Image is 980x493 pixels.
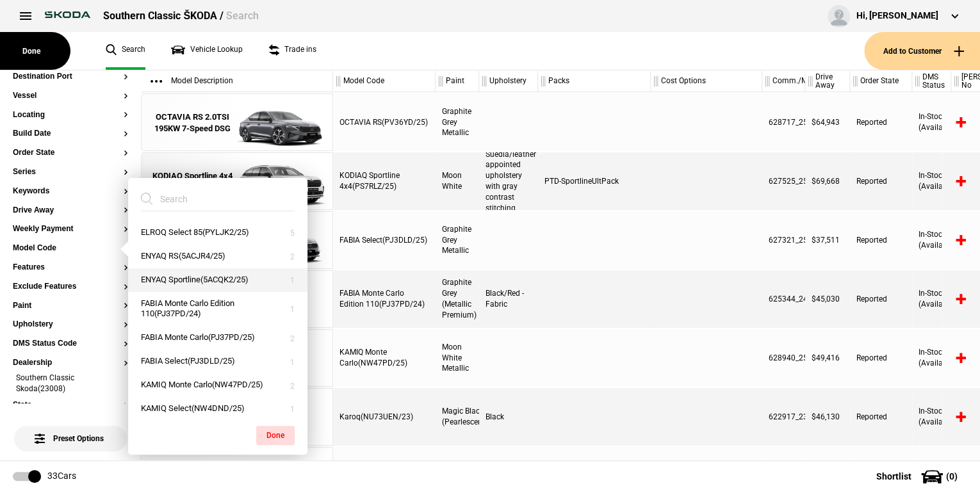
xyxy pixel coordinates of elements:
[37,418,104,443] span: Preset Options
[13,92,128,111] section: Vessel
[805,270,850,328] div: $45,030
[13,282,128,302] section: Exclude Features
[13,244,128,263] section: Model Code
[128,350,307,373] button: FABIA Select(PJ3DLD/25)
[762,93,805,151] div: 628717_25
[436,329,479,387] div: Moon White Metallic
[13,187,128,196] button: Keywords
[762,70,804,92] div: Comm./MY
[805,152,850,210] div: $69,668
[479,70,537,92] div: Upholstery
[762,152,805,210] div: 627525_25
[850,388,912,446] div: Reported
[128,326,307,350] button: FABIA Monte Carlo(PJ37PD/25)
[128,292,307,327] button: FABIA Monte Carlo Edition 110(PJ37PD/24)
[850,93,912,151] div: Reported
[912,388,951,446] div: In-Stock (Available)
[13,263,128,272] button: Features
[13,339,128,359] section: DMS Status Code
[651,70,762,92] div: Cost Options
[333,93,436,151] div: OCTAVIA RS(PV36YD/25)
[436,70,478,92] div: Paint
[805,388,850,446] div: $46,130
[479,152,538,210] div: Suedia/leather appointed upholstery with gray contrast stitching
[171,32,243,70] a: Vehicle Lookup
[762,270,805,328] div: 625344_24
[762,388,805,446] div: 622917_23
[805,93,850,151] div: $64,943
[436,93,479,151] div: Graphite Grey Metallic
[13,401,128,410] button: State
[13,263,128,282] section: Features
[850,152,912,210] div: Reported
[237,153,326,211] img: Skoda_PS7RLZ_25_EA_2Y2Y_PAD_PPP_PTD_PWD_WCA_ext.png
[805,329,850,387] div: $49,416
[13,359,128,401] section: DealershipSouthern Classic Skoda(23008)
[912,93,951,151] div: In-Stock (Available)
[13,149,128,168] section: Order State
[912,70,951,92] div: DMS Status
[128,397,307,421] button: KAMIQ Select(NW4DND/25)
[13,225,128,244] section: Weekly Payment
[268,32,316,70] a: Trade ins
[436,388,479,446] div: Magic Black (Pearlescent)
[912,329,951,387] div: In-Stock (Available)
[148,170,237,193] div: KODIAQ Sportline 4x4 2.0 140kW 7-Speed DSG
[333,270,436,328] div: FABIA Monte Carlo Edition 110(PJ37PD/24)
[850,70,911,92] div: Order State
[13,72,128,81] button: Destination Port
[13,320,128,339] section: Upholstery
[946,472,958,481] span: ( 0 )
[856,10,938,22] div: Hi, [PERSON_NAME]
[436,152,479,210] div: Moon White
[103,9,259,23] div: Southern Classic ŠKODA /
[912,152,951,210] div: In-Stock (Available)
[128,245,307,268] button: ENYAQ RS(5ACJR4/25)
[436,211,479,269] div: Graphite Grey Metallic
[256,426,295,445] button: Done
[13,302,128,311] button: Paint
[333,388,436,446] div: Karoq(NU73UEN/23)
[148,153,237,211] a: KODIAQ Sportline 4x4 2.0 140kW 7-Speed DSG
[13,129,128,138] button: Build Date
[850,211,912,269] div: Reported
[538,70,650,92] div: Packs
[13,206,128,225] section: Drive Away
[538,152,651,210] div: PTD-SportlineUltPack
[13,111,128,130] section: Locating
[106,32,145,70] a: Search
[128,221,307,245] button: ELROQ Select 85(PYLJK2/25)
[13,149,128,158] button: Order State
[38,5,97,24] img: skoda.png
[13,282,128,291] button: Exclude Features
[128,373,307,397] button: KAMIQ Monte Carlo(NW47PD/25)
[13,244,128,253] button: Model Code
[436,270,479,328] div: Graphite Grey (Metallic Premium)
[333,152,436,210] div: KODIAQ Sportline 4x4(PS7RLZ/25)
[13,320,128,329] button: Upholstery
[47,470,76,483] div: 33 Cars
[850,329,912,387] div: Reported
[13,187,128,206] section: Keywords
[13,92,128,101] button: Vessel
[876,472,911,481] span: Shortlist
[13,168,128,187] section: Series
[857,460,980,492] button: Shortlist(0)
[141,188,279,211] input: Search
[762,211,805,269] div: 627321_25
[128,268,307,292] button: ENYAQ Sportline(5ACQK2/25)
[479,388,538,446] div: Black
[13,111,128,120] button: Locating
[237,94,326,152] img: Skoda_PV36YD_25_JI_5X5X_ext.png
[762,329,805,387] div: 628940_25
[333,211,436,269] div: FABIA Select(PJ3DLD/25)
[13,359,128,368] button: Dealership
[13,373,128,396] li: Southern Classic Skoda(23008)
[141,70,332,92] div: Model Description
[333,70,435,92] div: Model Code
[805,70,849,92] div: Drive Away
[864,32,980,70] button: Add to Customer
[148,111,237,134] div: OCTAVIA RS 2.0TSI 195KW 7-Speed DSG
[850,270,912,328] div: Reported
[13,225,128,234] button: Weekly Payment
